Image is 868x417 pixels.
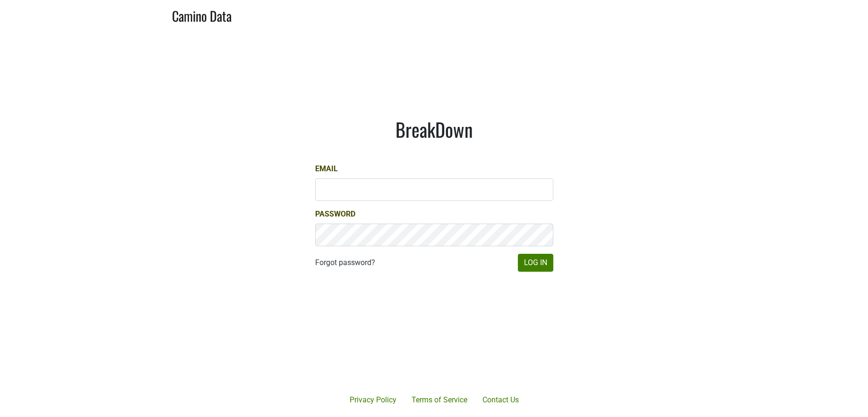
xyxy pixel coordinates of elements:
[315,208,355,220] label: Password
[342,391,404,409] a: Privacy Policy
[404,391,475,409] a: Terms of Service
[475,391,526,409] a: Contact Us
[315,257,375,268] a: Forgot password?
[315,118,553,141] h1: BreakDown
[315,163,338,175] label: Email
[518,254,553,272] button: Log In
[172,4,232,26] a: Camino Data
